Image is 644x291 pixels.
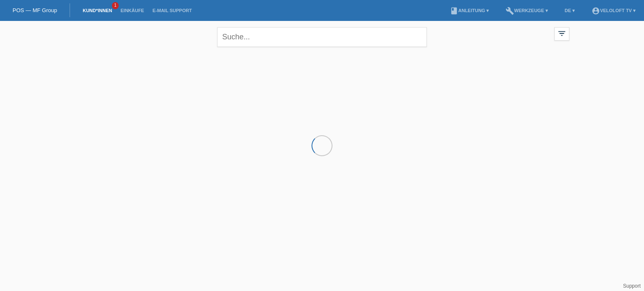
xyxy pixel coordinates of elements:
a: Einkäufe [116,8,148,13]
i: filter_list [557,29,566,38]
a: E-Mail Support [148,8,196,13]
i: book [450,7,458,15]
a: account_circleVeloLoft TV ▾ [587,8,640,13]
a: buildWerkzeuge ▾ [501,8,552,13]
input: Suche... [217,27,427,47]
a: DE ▾ [561,8,579,13]
a: bookAnleitung ▾ [446,8,493,13]
a: Kund*innen [78,8,116,13]
a: POS — MF Group [13,7,57,13]
a: Support [623,283,641,289]
i: build [506,7,514,15]
span: 1 [112,2,119,9]
i: account_circle [592,7,600,15]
